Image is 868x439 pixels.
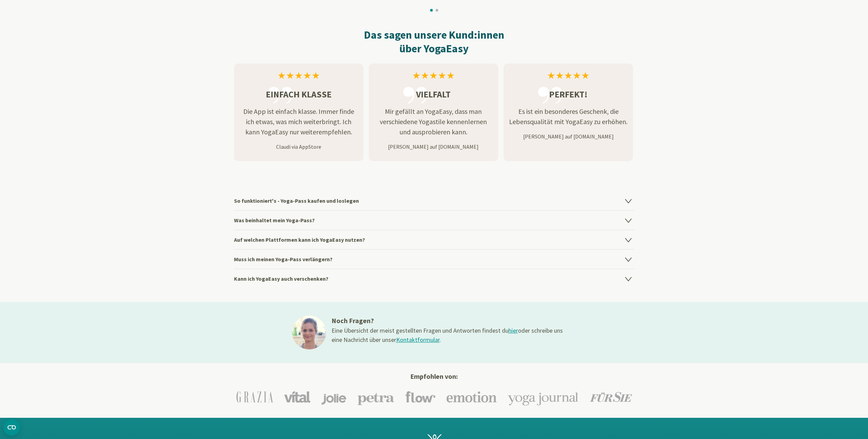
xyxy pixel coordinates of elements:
[504,88,633,101] h3: Perfekt!
[284,391,310,403] img: Vital Logo
[234,28,634,55] h2: Das sagen unsere Kund:innen über YogaEasy
[236,391,273,403] img: Grazia Logo
[292,316,326,349] img: ines@1x.jpg
[508,327,518,334] a: hier
[405,391,436,403] img: Flow Logo
[234,88,363,101] h3: Einfach klasse
[446,391,497,403] img: Emotion Logo
[357,389,394,405] img: Petra Logo
[396,336,440,344] a: Kontaktformular
[234,269,634,288] h4: Kann ich YogaEasy auch verschenken?
[234,230,634,249] h4: Auf welchen Plattformen kann ich YogaEasy nutzen?
[369,88,498,101] h3: Vielfalt
[369,143,498,151] p: [PERSON_NAME] auf [DOMAIN_NAME]
[504,106,633,127] p: Es ist ein besonderes Geschenk, die Lebensqualität mit YogaEasy zu erhöhen.
[234,143,363,151] p: Claudi via AppStore
[234,249,634,269] h4: Muss ich meinen Yoga-Pass verlängern?
[504,132,633,141] p: [PERSON_NAME] auf [DOMAIN_NAME]
[3,419,20,436] button: CMP-Widget öffnen
[234,210,634,230] h4: Was beinhaltet mein Yoga-Pass?
[234,191,634,210] h4: So funktioniert's - Yoga-Pass kaufen und loslegen
[332,326,564,344] div: Eine Übersicht der meist gestellten Fragen und Antworten findest du oder schreibe uns eine Nachri...
[369,106,498,137] p: Mir gefällt an YogaEasy, dass man verschiedene Yogastile kennenlernen und ausprobieren kann.
[332,316,564,326] h3: Noch Fragen?
[590,392,632,402] img: Für Sie Logo
[234,106,363,137] p: Die App ist einfach klasse. Immer finde ich etwas, was mich weiterbringt. Ich kann YogaEasy nur w...
[508,388,579,405] img: Yoga-Journal Logo
[321,389,346,404] img: Jolie Logo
